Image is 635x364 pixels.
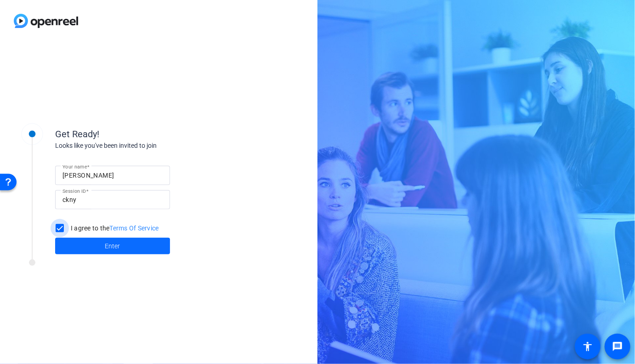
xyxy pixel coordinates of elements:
mat-icon: accessibility [582,341,593,352]
mat-label: Session ID [62,188,86,194]
label: I agree to the [69,224,159,233]
mat-icon: message [612,341,623,352]
div: Get Ready! [55,127,239,141]
div: Looks like you've been invited to join [55,141,239,151]
mat-label: Your name [62,164,87,169]
span: Enter [105,241,120,251]
a: Terms Of Service [110,224,159,232]
button: Enter [55,238,170,254]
